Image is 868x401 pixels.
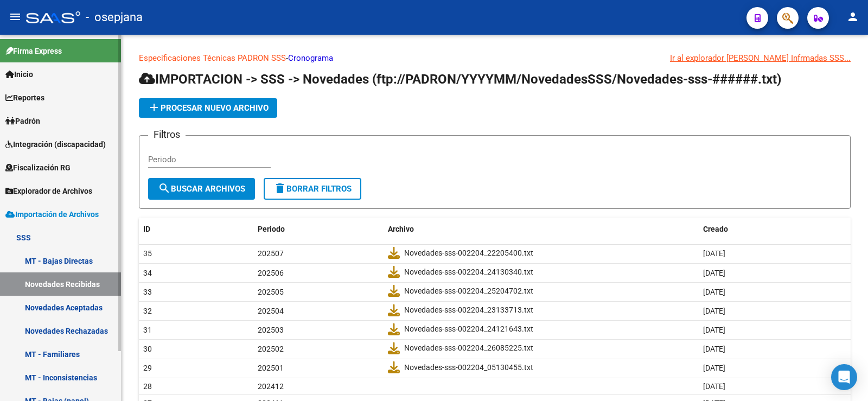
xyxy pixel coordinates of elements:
[670,52,851,64] div: Ir al explorador [PERSON_NAME] Infrmadas SSS...
[5,185,92,197] span: Explorador de Archivos
[86,5,143,29] span: - osepjana
[9,10,22,23] mat-icon: menu
[258,269,284,277] span: 202506
[139,72,781,87] span: IMPORTACION -> SSS -> Novedades (ftp://PADRON/YYYYMM/NovedadesSSS/Novedades-sss-######.txt)
[143,326,152,334] span: 31
[703,382,725,391] span: [DATE]
[5,115,40,127] span: Padrón
[264,178,361,200] button: Borrar Filtros
[831,364,857,390] div: Open Intercom Messenger
[143,364,152,372] span: 29
[258,382,284,391] span: 202412
[258,225,285,233] span: Periodo
[703,345,725,353] span: [DATE]
[703,364,725,372] span: [DATE]
[273,182,286,195] mat-icon: delete
[253,218,384,241] datatable-header-cell: Periodo
[139,53,286,63] a: Especificaciones Técnicas PADRON SSS
[143,269,152,277] span: 34
[258,249,284,258] span: 202507
[143,288,152,296] span: 33
[139,98,277,118] button: Procesar nuevo archivo
[158,184,245,194] span: Buscar Archivos
[143,382,152,391] span: 28
[258,326,284,334] span: 202503
[288,53,333,63] a: Cronograma
[143,307,152,315] span: 32
[404,342,533,354] span: Novedades-sss-002204_26085225.txt
[258,364,284,372] span: 202501
[404,285,533,297] span: Novedades-sss-002204_25204702.txt
[143,249,152,258] span: 35
[846,10,859,23] mat-icon: person
[699,218,851,241] datatable-header-cell: Creado
[5,138,106,150] span: Integración (discapacidad)
[143,345,152,353] span: 30
[139,218,253,241] datatable-header-cell: ID
[258,288,284,296] span: 202505
[148,103,269,113] span: Procesar nuevo archivo
[5,45,62,57] span: Firma Express
[139,52,851,64] p: -
[404,304,533,316] span: Novedades-sss-002204_23133713.txt
[5,162,71,174] span: Fiscalización RG
[158,182,171,195] mat-icon: search
[703,307,725,315] span: [DATE]
[5,208,99,220] span: Importación de Archivos
[388,225,414,233] span: Archivo
[703,225,728,233] span: Creado
[258,345,284,353] span: 202502
[143,225,150,233] span: ID
[703,326,725,334] span: [DATE]
[404,266,533,278] span: Novedades-sss-002204_24130340.txt
[384,218,699,241] datatable-header-cell: Archivo
[148,101,161,114] mat-icon: add
[273,184,352,194] span: Borrar Filtros
[5,92,44,104] span: Reportes
[148,127,186,142] h3: Filtros
[404,323,533,335] span: Novedades-sss-002204_24121643.txt
[404,247,533,259] span: Novedades-sss-002204_22205400.txt
[258,307,284,315] span: 202504
[5,68,33,80] span: Inicio
[703,288,725,296] span: [DATE]
[703,249,725,258] span: [DATE]
[404,361,533,374] span: Novedades-sss-002204_05130455.txt
[703,269,725,277] span: [DATE]
[148,178,255,200] button: Buscar Archivos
